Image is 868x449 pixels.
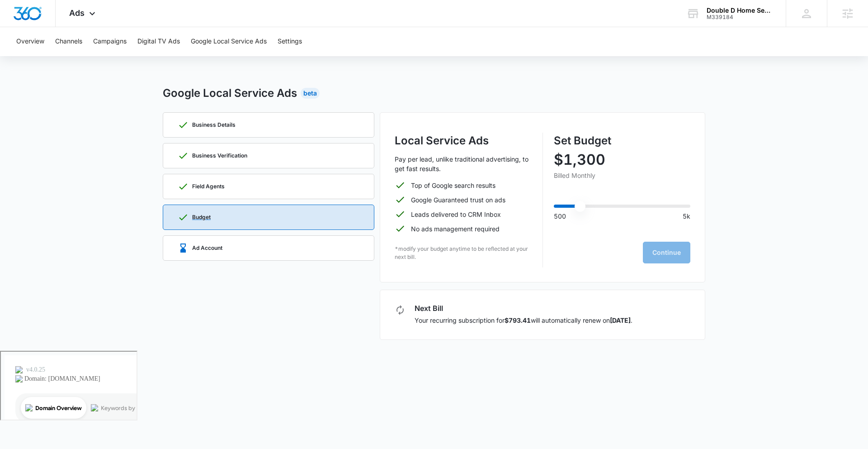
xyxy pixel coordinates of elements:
div: Domain: [DOMAIN_NAME] [24,24,99,31]
p: Ad Account [192,245,222,251]
img: website_grey.svg [14,24,22,31]
button: Settings [278,27,302,56]
a: Budget [163,205,374,230]
img: tab_domain_overview_orange.svg [24,53,32,60]
div: account id [707,14,773,20]
p: Field Agents [192,184,225,189]
span: Ads [69,8,85,18]
button: Channels [55,27,82,56]
button: Digital TV Ads [137,27,180,56]
p: No ads management required [411,224,500,234]
h3: Local Service Ads [395,133,532,149]
p: Billed Monthly [554,171,691,180]
div: Beta [301,88,320,99]
p: $1,300 [554,153,691,167]
p: Pay per lead, unlike traditional advertising, to get fast results. [395,154,532,173]
p: Leads delivered to CRM Inbox [411,210,501,219]
a: Business Details [163,112,374,138]
img: logo_orange.svg [14,14,22,22]
p: 500 [554,211,566,221]
p: Business Details [192,122,236,128]
a: Ad Account [163,235,374,261]
div: Domain Overview [34,53,81,59]
h2: Google Local Service Ads [163,85,297,101]
button: Overview [16,27,44,56]
strong: $793.41 [505,316,531,324]
h3: Set Budget [554,133,691,149]
button: Google Local Service Ads [191,27,267,56]
p: Google Guaranteed trust on ads [411,195,505,205]
button: Campaigns [93,27,127,56]
p: Budget [192,215,211,220]
strong: [DATE] [610,316,631,324]
img: tab_keywords_by_traffic_grey.svg [90,53,97,60]
a: Business Verification [163,143,374,168]
p: Business Verification [192,153,247,158]
a: Field Agents [163,174,374,199]
h3: Next Bill [415,305,632,312]
p: 5k [683,211,690,221]
p: *modify your budget anytime to be reflected at your next bill. [395,245,532,261]
div: v 4.0.25 [25,14,44,22]
div: account name [707,7,773,14]
p: Top of Google search results [411,181,495,190]
div: Keywords by Traffic [100,53,152,59]
p: Your recurring subscription for will automatically renew on . [415,315,632,325]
